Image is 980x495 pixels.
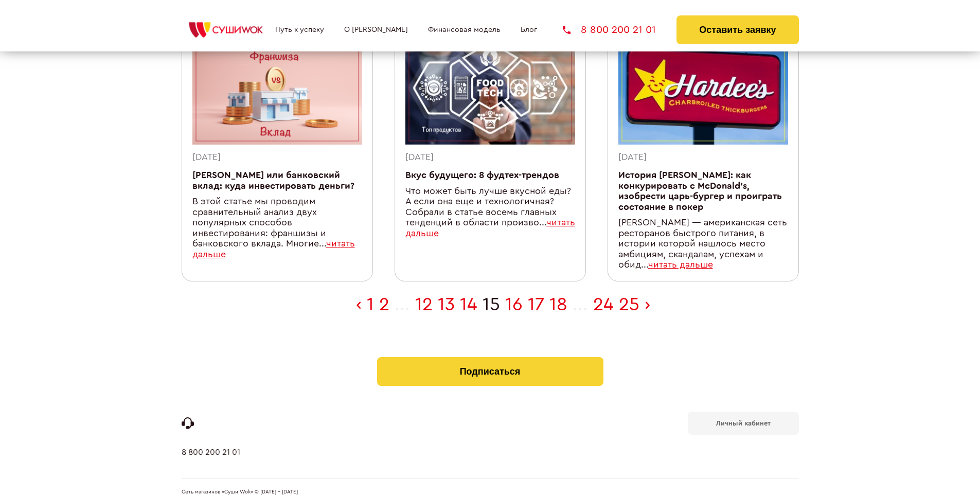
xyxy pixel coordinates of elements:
[483,295,500,314] span: 15
[618,171,782,211] a: История [PERSON_NAME]: как конкурировать с McDonald’s, изобрести царь-бургер и проиграть состояни...
[648,260,713,269] a: читать дальше
[182,448,240,479] a: 8 800 200 21 01
[593,295,614,314] a: 24
[405,218,575,238] a: читать дальше
[618,218,788,271] div: [PERSON_NAME] ― американская сеть ресторанов быстрого питания, в истории которой нашлось место ам...
[460,295,477,314] a: 14
[549,295,567,314] a: 18
[716,420,771,427] b: Личный кабинет
[356,295,362,314] a: « Previous
[581,25,656,35] span: 8 800 200 21 01
[528,295,544,314] a: 17
[521,26,537,34] a: Блог
[192,152,362,163] div: [DATE]
[415,295,433,314] a: 12
[645,295,650,314] a: Next »
[367,295,374,314] a: 1
[377,357,603,386] button: Подписаться
[395,295,410,314] span: ...
[405,171,559,180] a: Вкус будущего: 8 фудтех-трендов
[619,295,639,314] a: 25
[192,239,355,259] a: читать дальше
[505,295,523,314] a: 16
[192,197,362,260] div: В этой статье мы проводим сравнительный анализ двух популярных способов инвестирования: франшизы ...
[344,26,408,34] a: О [PERSON_NAME]
[563,25,656,35] a: 8 800 200 21 01
[192,171,354,190] a: [PERSON_NAME] или банковский вклад: куда инвестировать деньги?
[618,152,788,163] div: [DATE]
[688,412,799,435] a: Личный кабинет
[405,152,575,163] div: [DATE]
[405,186,575,239] div: Что может быть лучше вкусной еды? А если она еще и технологичная? Собрали в статье восемь главных...
[438,295,455,314] a: 13
[573,295,588,314] span: ...
[379,295,389,314] a: 2
[428,26,501,34] a: Финансовая модель
[676,15,798,44] button: Оставить заявку
[275,26,324,34] a: Путь к успеху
